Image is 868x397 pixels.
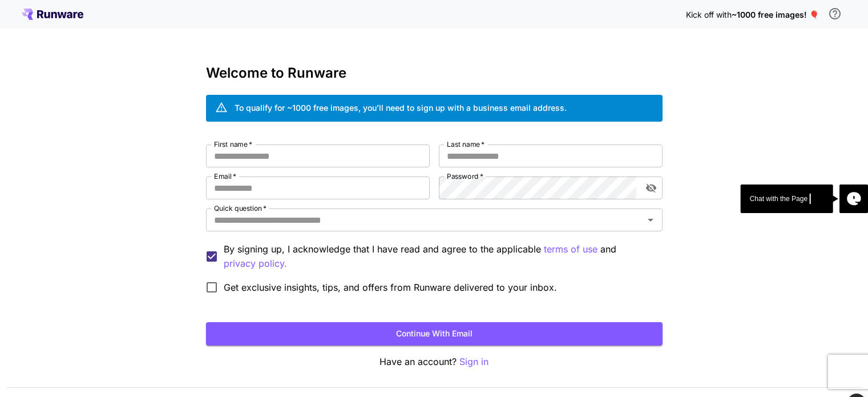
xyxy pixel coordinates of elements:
label: Email [214,171,236,181]
button: Open [643,212,659,228]
button: By signing up, I acknowledge that I have read and agree to the applicable and privacy policy. [544,242,597,256]
button: toggle password visibility [641,178,661,198]
h3: Welcome to Runware [206,65,663,81]
span: ~1000 free images! 🎈 [732,10,819,19]
button: By signing up, I acknowledge that I have read and agree to the applicable terms of use and [224,256,287,271]
label: First name [214,139,252,149]
p: Have an account? [206,355,663,369]
p: terms of use [544,242,597,256]
span: Get exclusive insights, tips, and offers from Runware delivered to your inbox. [224,280,557,294]
span: Kick off with [686,10,732,19]
label: Password [447,171,483,181]
button: Sign in [459,355,488,369]
button: Continue with email [206,322,663,346]
p: privacy policy. [224,256,287,271]
label: Last name [447,139,485,149]
button: In order to qualify for free credit, you need to sign up with a business email address and click ... [823,2,846,25]
p: By signing up, I acknowledge that I have read and agree to the applicable and [224,242,653,271]
div: To qualify for ~1000 free images, you’ll need to sign up with a business email address. [235,102,567,114]
label: Quick question [214,203,267,213]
